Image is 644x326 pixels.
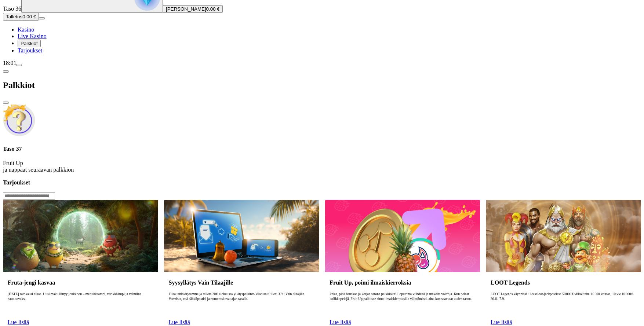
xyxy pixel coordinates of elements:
[491,279,636,286] h3: LOOT Legends
[39,17,45,19] button: menu
[3,160,641,173] p: Fruit Up ja nappaat seuraavan palkkion
[3,80,641,90] h2: Palkkiot
[3,179,641,186] h3: Tarjoukset
[3,146,641,152] h4: Taso 37
[8,292,153,315] p: [DATE] satokausi alkaa. Uusi maku liittyy joukkoon – mehukkaampi, värikkäämpi ja valmiina nautitt...
[21,41,38,46] span: Palkkiot
[486,200,641,272] img: LOOT Legends
[330,292,475,315] p: Pelaa, pidä hauskaa ja korjaa satona palkkioita! Loputonta viihdettä ja makeita voittoja. Kun pel...
[163,5,223,13] button: [PERSON_NAME]0.00 €
[330,319,351,325] a: Lue lisää
[3,60,16,66] span: 18:01
[3,6,21,12] span: Taso 36
[8,279,153,286] h3: Fruta-jengi kasvaa
[3,104,35,136] img: Unlock reward icon
[3,70,9,73] button: chevron-left icon
[164,200,319,272] img: Syysyllätys Vain Tilaajille
[3,200,158,272] img: Fruta-jengi kasvaa
[491,319,512,325] a: Lue lisää
[491,292,636,315] p: LOOT Legends käynnissä! Lotsaloot‑jackpoteissa 50 000 € viikoittain. 10 000 voittaa, 10 vie 10 00...
[18,47,42,54] a: Tarjoukset
[3,102,9,104] button: close
[22,14,36,19] span: 0.00 €
[169,319,190,325] a: Lue lisää
[3,26,641,54] nav: Main menu
[166,6,206,12] span: [PERSON_NAME]
[18,26,34,33] a: Kasino
[3,193,55,200] input: Search
[8,319,29,325] a: Lue lisää
[3,13,39,21] button: Talletusplus icon0.00 €
[169,292,314,315] p: Tilaa uutiskirjeemme ja talleta 20 € elokuussa yllätyspalkinto kilahtaa tilillesi 3.9.! Vain tila...
[16,64,22,66] button: menu
[330,279,475,286] h3: Fruit Up, poimi ilmaiskierroksia
[18,33,47,39] a: Live Kasino
[169,279,314,286] h3: Syysyllätys Vain Tilaajille
[6,14,22,19] span: Talletus
[206,6,220,12] span: 0.00 €
[18,40,41,47] button: Palkkiot
[325,200,480,272] img: Fruit Up, poimi ilmaiskierroksia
